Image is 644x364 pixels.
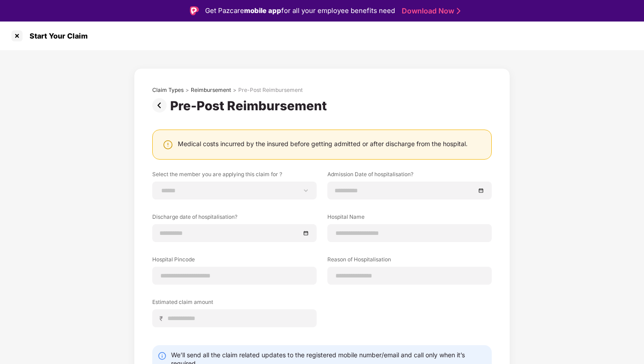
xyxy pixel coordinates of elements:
[205,5,395,16] div: Get Pazcare for all your employee benefits need
[152,213,317,224] label: Discharge date of hospitalisation?
[327,213,492,224] label: Hospital Name
[402,6,458,16] a: Download Now
[163,139,173,150] img: svg+xml;base64,PHN2ZyBpZD0iV2FybmluZ18tXzI0eDI0IiBkYXRhLW5hbWU9Ildhcm5pbmcgLSAyNHgyNCIgeG1sbnM9Im...
[152,170,317,182] label: Select the member you are applying this claim for ?
[152,87,184,94] div: Claim Types
[457,6,460,16] img: Stroke
[152,98,170,113] img: svg+xml;base64,PHN2ZyBpZD0iUHJldi0zMngzMiIgeG1sbnM9Imh0dHA6Ly93d3cudzMub3JnLzIwMDAvc3ZnIiB3aWR0aD...
[158,351,167,360] img: svg+xml;base64,PHN2ZyBpZD0iSW5mby0yMHgyMCIgeG1sbnM9Imh0dHA6Ly93d3cudzMub3JnLzIwMDAvc3ZnIiB3aWR0aD...
[238,87,303,94] div: Pre-Post Reimbursement
[185,87,189,94] div: >
[327,256,492,267] label: Reason of Hospitalisation
[152,256,317,267] label: Hospital Pincode
[233,87,236,94] div: >
[170,98,331,113] div: Pre-Post Reimbursement
[178,139,468,148] div: Medical costs incurred by the insured before getting admitted or after discharge from the hospital.
[24,31,88,40] div: Start Your Claim
[152,298,317,309] label: Estimated claim amount
[244,6,281,15] strong: mobile app
[159,314,167,323] span: ₹
[190,6,199,15] img: Logo
[327,170,492,182] label: Admission Date of hospitalisation?
[191,87,231,94] div: Reimbursement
